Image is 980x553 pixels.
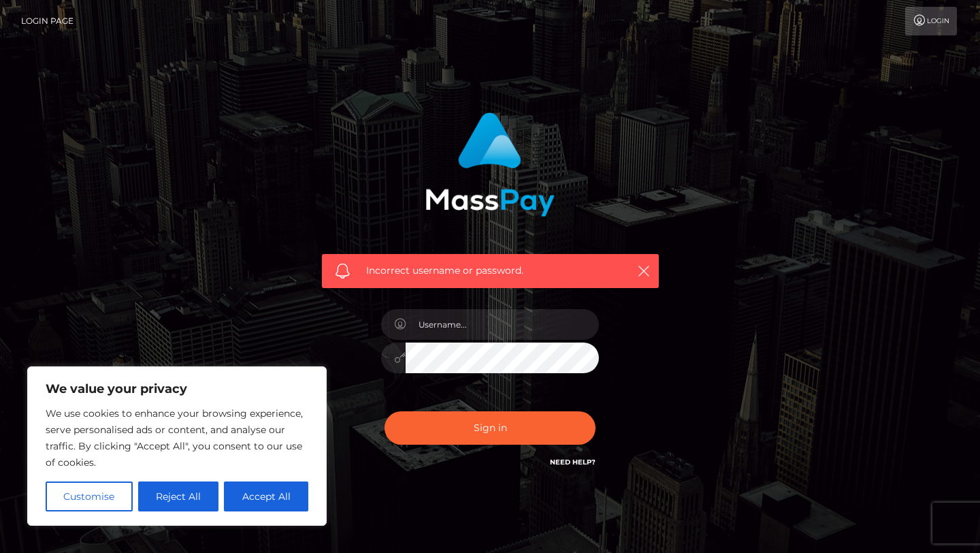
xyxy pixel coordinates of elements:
[46,405,308,471] p: We use cookies to enhance your browsing experience, serve personalised ads or content, and analys...
[138,481,219,511] button: Reject All
[385,411,595,445] button: Sign in
[550,458,595,467] a: Need Help?
[46,381,308,397] p: We value your privacy
[905,7,957,35] a: Login
[366,264,615,278] span: Incorrect username or password.
[425,112,555,217] img: MassPay Login
[406,309,599,340] input: Username...
[21,7,73,35] a: Login Page
[224,481,308,511] button: Accept All
[27,366,327,526] div: We value your privacy
[46,481,133,511] button: Customise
